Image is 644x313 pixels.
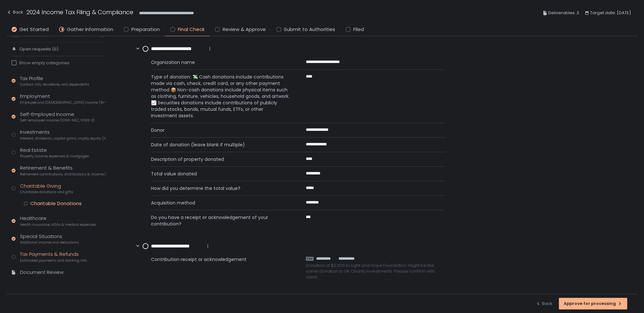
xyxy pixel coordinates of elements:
[20,136,106,141] span: Interest, dividends, capital gains, crypto, equity (1099s, K-1s)
[20,75,89,87] div: Tax Profile
[151,214,290,227] span: Do you have a receipt or acknowledgement of your contribution?
[20,100,106,105] span: Employee and [DEMOGRAPHIC_DATA] income (W-2s)
[151,74,290,119] span: Type of donation: 💸 Cash donations include contributions made via cash, check, credit card, or an...
[306,263,445,280] span: Donation of $2,000 to Light and Hope Foundation might be the same donation to UK Charity Investme...
[178,26,205,33] span: Final Check
[20,147,89,159] div: Real Estate
[20,111,95,123] div: Self-Employed Income
[151,141,290,148] span: Date of donation (leave blank if multiple)
[536,298,552,309] button: Back
[151,156,290,162] span: Description of property donated
[12,25,106,38] div: Last year's filed returns
[536,301,552,307] div: Back
[19,46,58,52] span: Open requests (0)
[20,129,106,141] div: Investments
[223,26,266,33] span: Review & Approve
[284,26,335,33] span: Submit to Authorities
[353,26,364,33] span: Filed
[20,240,79,245] span: Additional income and deductions
[20,82,89,87] span: Contact info, residence, and dependents
[20,233,79,245] div: Special Situations
[590,9,631,17] span: Target date: [DATE]
[131,26,160,33] span: Preparation
[20,164,106,177] div: Retirement & Benefits
[67,26,113,33] span: Gather Information
[151,185,290,192] span: How did you determine the total value?
[19,26,49,33] span: Get Started
[151,256,290,280] span: Contribution receipt or acknowledgement
[20,190,73,194] span: Charitable donations and gifts
[564,301,622,307] div: Approve for processing
[20,118,95,123] span: Self-employed income (1099-NEC, 1099-K)
[151,127,290,133] span: Donor
[20,93,106,105] div: Employment
[151,200,290,206] span: Acquisition method
[559,298,627,309] button: Approve for processing
[20,269,64,276] div: Document Review
[151,171,290,177] span: Total value donated
[6,8,23,16] div: Back
[151,59,290,66] span: Organization name
[30,200,82,207] div: Charitable Donations
[6,8,23,18] button: Back
[20,172,106,177] span: Retirement contributions, distributions & income (1099-R, 5498)
[20,215,96,227] div: Healthcare
[26,8,133,16] h1: 2024 Income Tax Filing & Compliance
[20,154,89,159] span: Property income, expenses & mortgages
[548,9,579,17] span: Deliverables: 2
[20,222,96,227] span: Health insurance, HSAs & medical expenses
[20,251,87,263] div: Tax Payments & Refunds
[20,258,87,263] span: Estimated payments and banking info
[20,183,73,195] div: Charitable Giving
